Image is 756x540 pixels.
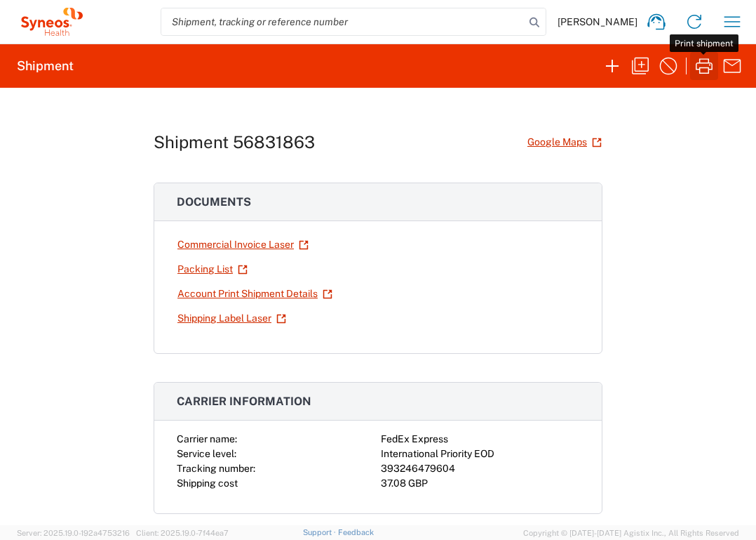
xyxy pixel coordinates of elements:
a: Shipping Label Laser [177,306,287,331]
span: [PERSON_NAME] [558,15,637,28]
div: 393246479604 [381,461,579,476]
span: Carrier information [177,395,311,408]
span: Client: 2025.19.0-7f44ea7 [136,529,229,537]
span: Server: 2025.19.0-192a4753216 [17,529,130,537]
span: Service level: [177,448,236,459]
a: Feedback [338,528,374,536]
h1: Shipment 56831863 [154,132,315,152]
span: Documents [177,195,251,209]
div: FedEx Express [381,432,579,447]
h2: Shipment [17,58,74,74]
input: Shipment, tracking or reference number [161,8,525,35]
a: Commercial Invoice Laser [177,232,309,257]
a: Packing List [177,257,248,282]
a: Support [303,528,338,536]
span: Carrier name: [177,433,237,444]
a: Account Print Shipment Details [177,282,333,306]
span: Tracking number: [177,463,255,474]
div: 37.08 GBP [381,476,579,491]
div: International Priority EOD [381,447,579,461]
span: Copyright © [DATE]-[DATE] Agistix Inc., All Rights Reserved [523,527,739,539]
a: Google Maps [527,130,602,154]
span: Shipping cost [177,478,238,489]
